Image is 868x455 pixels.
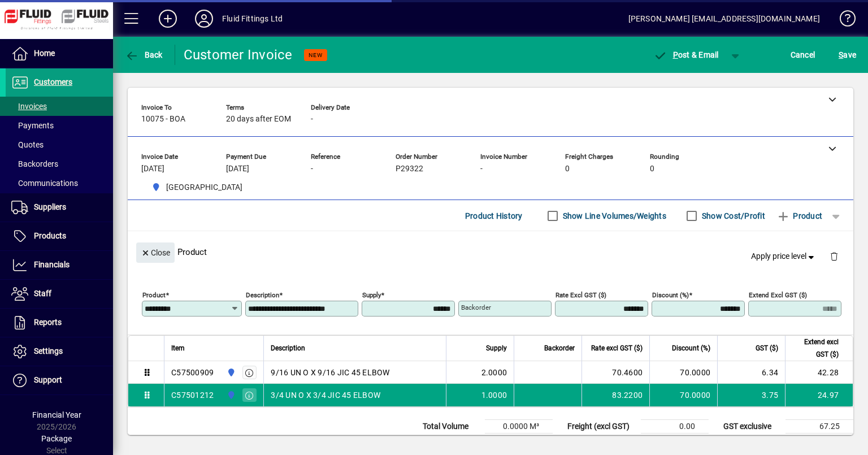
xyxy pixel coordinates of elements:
div: [PERSON_NAME] [EMAIL_ADDRESS][DOMAIN_NAME] [628,10,820,28]
span: [GEOGRAPHIC_DATA] [166,181,242,193]
td: 24.97 [785,384,853,406]
td: 70.0000 [649,384,717,406]
span: AUCKLAND [147,180,247,194]
a: Products [6,222,113,250]
a: Suppliers [6,193,113,222]
span: Invoices [11,102,47,111]
span: AUCKLAND [224,366,237,379]
span: AUCKLAND [224,389,237,401]
td: Total Weight [417,434,485,447]
mat-label: Supply [362,291,381,299]
button: Save [836,45,859,65]
mat-label: Extend excl GST ($) [749,291,807,299]
a: Home [6,40,113,68]
span: Support [34,375,62,384]
td: Rounding [562,434,641,447]
span: Item [171,342,185,354]
span: Suppliers [34,202,66,211]
span: Product [776,207,822,225]
div: C57500909 [171,367,214,378]
td: Freight (excl GST) [562,420,641,434]
button: Close [136,242,175,263]
td: 3.75 [717,384,785,406]
span: Payments [11,121,54,130]
label: Show Line Volumes/Weights [561,210,666,222]
button: Back [122,45,166,65]
div: C57501212 [171,389,214,401]
button: Cancel [788,45,818,65]
div: Fluid Fittings Ltd [222,10,283,28]
span: Apply price level [751,250,817,262]
span: Extend excl GST ($) [792,336,839,361]
span: 2.0000 [481,367,507,378]
td: 0.00 [641,434,709,447]
span: 1.0000 [481,389,507,401]
td: 6.34 [717,361,785,384]
span: Rate excl GST ($) [591,342,643,354]
span: NEW [309,51,323,59]
span: Description [271,342,305,354]
button: Apply price level [747,246,821,267]
span: 9/16 UN O X 9/16 JIC 45 ELBOW [271,367,389,378]
span: Home [34,49,55,58]
div: Customer Invoice [184,46,293,64]
span: Close [141,244,170,262]
td: 70.0000 [649,361,717,384]
span: Settings [34,346,63,356]
a: Knowledge Base [831,2,854,39]
span: - [480,164,483,174]
span: GST ($) [756,342,778,354]
span: Discount (%) [672,342,710,354]
span: Backorders [11,159,58,168]
div: 70.4600 [589,367,643,378]
td: 67.25 [785,420,853,434]
div: 83.2200 [589,389,643,401]
button: Product History [461,206,527,226]
mat-label: Description [246,291,279,299]
mat-label: Discount (%) [652,291,689,299]
span: [DATE] [226,164,249,174]
div: Product [128,231,853,272]
span: - [311,164,313,174]
span: Financial Year [32,410,81,419]
span: 10075 - BOA [141,115,185,124]
td: 0.00 [641,420,709,434]
mat-label: Product [142,291,166,299]
app-page-header-button: Delete [821,251,848,261]
button: Post & Email [648,45,724,65]
span: Communications [11,179,78,188]
span: Quotes [11,140,44,149]
mat-label: Backorder [461,304,491,311]
span: - [311,115,313,124]
td: Total Volume [417,420,485,434]
a: Settings [6,337,113,366]
span: ost & Email [653,50,719,59]
app-page-header-button: Back [113,45,175,65]
span: 0 [650,164,654,174]
a: Support [6,366,113,395]
button: Profile [186,8,222,29]
span: Product History [465,207,523,225]
span: Cancel [791,46,815,64]
td: 0.0000 Kg [485,434,553,447]
td: GST exclusive [718,420,785,434]
span: Products [34,231,66,240]
td: GST [718,434,785,447]
a: Backorders [6,154,113,174]
span: 3/4 UN O X 3/4 JIC 45 ELBOW [271,389,380,401]
mat-label: Rate excl GST ($) [555,291,606,299]
app-page-header-button: Close [133,247,177,257]
span: Supply [486,342,507,354]
span: Backorder [544,342,575,354]
span: P29322 [396,164,423,174]
a: Reports [6,309,113,337]
span: Financials [34,260,70,269]
td: 42.28 [785,361,853,384]
span: S [839,50,843,59]
a: Staff [6,280,113,308]
span: Back [125,50,163,59]
span: 20 days after EOM [226,115,291,124]
button: Delete [821,242,848,270]
button: Product [771,206,828,226]
a: Financials [6,251,113,279]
